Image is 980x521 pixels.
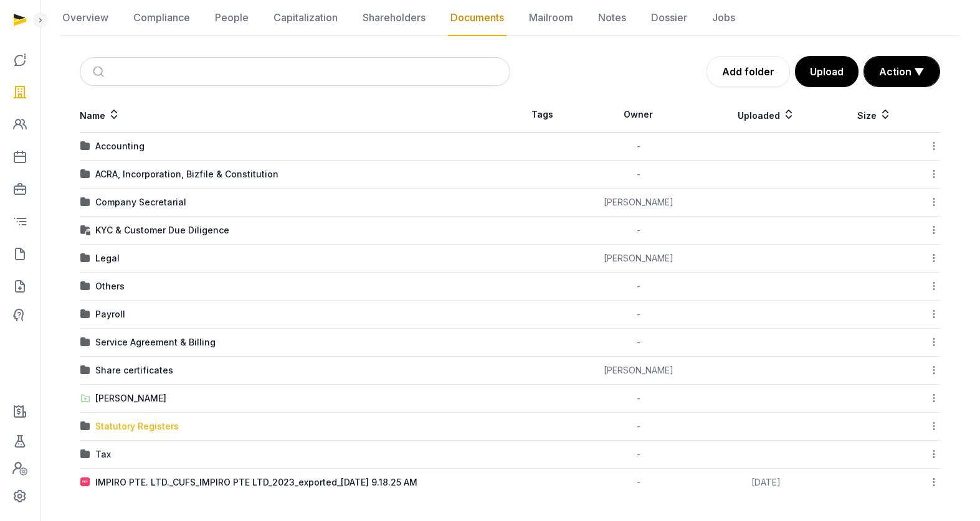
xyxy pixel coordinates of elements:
[864,57,940,87] button: Action ▼
[80,197,90,207] img: folder.svg
[95,196,186,209] div: Company Secretarial
[80,97,510,133] th: Name
[575,217,702,245] td: -
[575,273,702,301] td: -
[95,308,125,321] div: Payroll
[830,97,918,133] th: Size
[80,393,90,403] img: folder-upload.svg
[85,58,115,85] button: Submit
[575,469,702,497] td: -
[95,224,229,237] div: KYC & Customer Due Diligence
[575,301,702,329] td: -
[510,97,576,133] th: Tags
[575,161,702,189] td: -
[95,336,216,349] div: Service Agreement & Billing
[751,477,781,487] span: [DATE]
[95,280,125,293] div: Others
[575,441,702,469] td: -
[575,329,702,357] td: -
[80,225,90,235] img: folder-locked-icon.svg
[95,392,166,405] div: [PERSON_NAME]
[95,140,145,153] div: Accounting
[80,477,90,487] img: pdf.svg
[575,245,702,273] td: [PERSON_NAME]
[95,448,111,461] div: Tax
[80,281,90,291] img: folder.svg
[80,169,90,179] img: folder.svg
[702,97,830,133] th: Uploaded
[95,420,179,433] div: Statutory Registers
[80,141,90,151] img: folder.svg
[80,449,90,459] img: folder.svg
[95,252,120,265] div: Legal
[80,337,90,347] img: folder.svg
[575,385,702,413] td: -
[80,309,90,319] img: folder.svg
[575,357,702,385] td: [PERSON_NAME]
[95,364,173,377] div: Share certificates
[706,56,790,87] a: Add folder
[95,168,278,181] div: ACRA, Incorporation, Bizfile & Constitution
[575,189,702,217] td: [PERSON_NAME]
[575,413,702,441] td: -
[795,56,859,87] button: Upload
[575,133,702,161] td: -
[95,476,417,489] div: IMPIRO PTE. LTD._CUFS_IMPIRO PTE LTD_2023_exported_[DATE] 9.18.25 AM
[80,421,90,431] img: folder.svg
[575,97,702,133] th: Owner
[80,365,90,375] img: folder.svg
[80,253,90,263] img: folder.svg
